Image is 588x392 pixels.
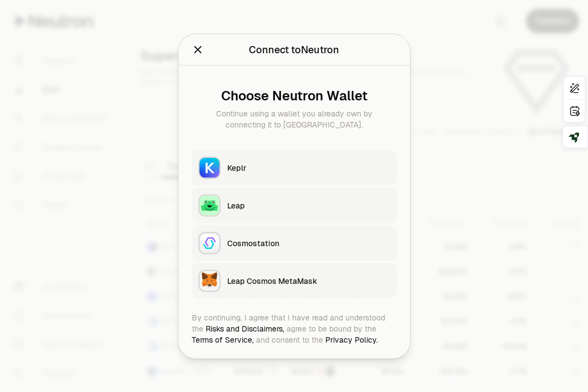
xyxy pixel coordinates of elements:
[227,275,390,286] div: Leap Cosmos MetaMask
[192,187,397,223] button: LeapLeap
[227,200,390,211] div: Leap
[201,88,388,103] div: Choose Neutron Wallet
[192,150,397,185] button: KeplrKeplr
[227,237,390,248] div: Cosmostation
[192,334,254,344] a: Terms of Service,
[249,42,339,57] div: Connect to Neutron
[192,312,397,345] div: By continuing, I agree that I have read and understood the agree to be bound by the and consent t...
[201,108,388,130] div: Continue using a wallet you already own by connecting it to [GEOGRAPHIC_DATA].
[192,42,204,57] button: Close
[192,263,397,298] button: Leap Cosmos MetaMaskLeap Cosmos MetaMask
[325,334,378,344] a: Privacy Policy.
[192,225,397,261] button: CosmostationCosmostation
[200,157,219,177] img: Keplr
[200,233,219,253] img: Cosmostation
[200,195,219,215] img: Leap
[200,271,219,291] img: Leap Cosmos MetaMask
[206,323,284,333] a: Risks and Disclaimers,
[227,162,390,173] div: Keplr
